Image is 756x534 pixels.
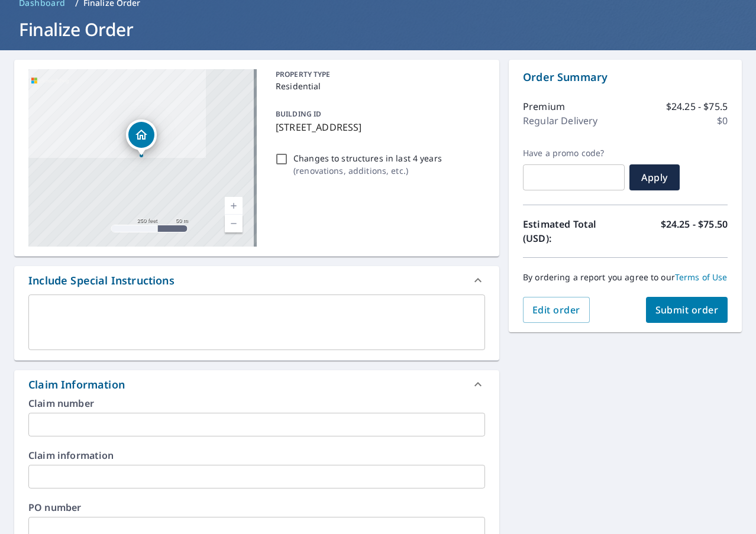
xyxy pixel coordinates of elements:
p: $24.25 - $75.5 [666,99,728,114]
span: Edit order [532,303,580,316]
div: Include Special Instructions [14,266,499,294]
p: Order Summary [523,69,728,85]
p: Estimated Total (USD): [523,217,625,245]
label: Claim number [28,399,485,408]
div: Dropped pin, building 1, Residential property, 2765 Anchor Ave Los Angeles, CA 90064 [126,119,157,156]
p: PROPERTY TYPE [276,69,480,80]
button: Edit order [523,297,590,323]
span: Apply [639,171,670,184]
h1: Finalize Order [14,17,742,41]
p: Regular Delivery [523,114,597,128]
a: Current Level 17, Zoom In [225,197,243,215]
p: Changes to structures in last 4 years [293,152,442,164]
a: Current Level 17, Zoom Out [225,215,243,232]
p: By ordering a report you agree to our [523,272,728,283]
label: PO number [28,503,485,512]
div: Include Special Instructions [28,273,175,289]
div: Claim Information [28,377,125,393]
p: $0 [717,114,728,128]
p: [STREET_ADDRESS] [276,120,480,134]
label: Have a promo code? [523,148,625,158]
a: Terms of Use [675,271,728,283]
label: Claim information [28,451,485,460]
p: Residential [276,80,480,92]
span: Submit order [655,303,719,316]
p: BUILDING ID [276,109,321,119]
p: Premium [523,99,565,114]
p: $24.25 - $75.50 [661,217,728,245]
div: Claim Information [14,370,499,399]
p: ( renovations, additions, etc. ) [293,164,442,177]
button: Apply [629,164,680,190]
button: Submit order [646,297,728,323]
